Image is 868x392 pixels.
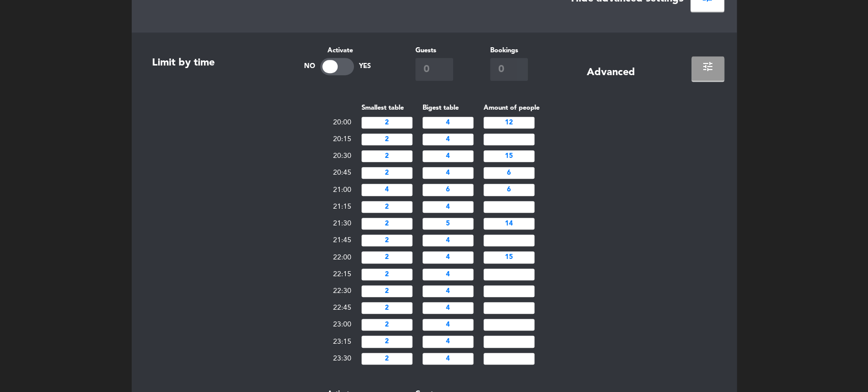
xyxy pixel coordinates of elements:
th: Bigest table [417,102,478,114]
td: 22:30 [328,283,356,300]
td: 20:15 [328,131,356,148]
th: Amount of people [478,102,540,114]
td: 21:30 [328,215,356,232]
span: tune [702,60,714,73]
input: 0 [490,58,528,81]
td: 21:45 [328,232,356,249]
td: 22:45 [328,300,356,316]
th: Smallest table [356,102,417,114]
td: 20:00 [328,114,356,131]
td: 20:30 [328,148,356,165]
div: Limit by time [152,55,215,72]
td: 22:15 [328,266,356,283]
td: 22:00 [328,249,356,266]
td: 21:15 [328,199,356,215]
label: Activate [297,45,378,56]
td: 23:15 [328,333,356,350]
label: Guests [415,45,453,56]
div: Advanced [587,64,635,81]
input: 0 [415,58,453,81]
td: 21:00 [328,181,356,198]
button: tune [692,56,724,81]
td: 20:45 [328,165,356,181]
td: 23:30 [328,350,356,367]
td: 23:00 [328,316,356,333]
label: Bookings [490,45,528,56]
